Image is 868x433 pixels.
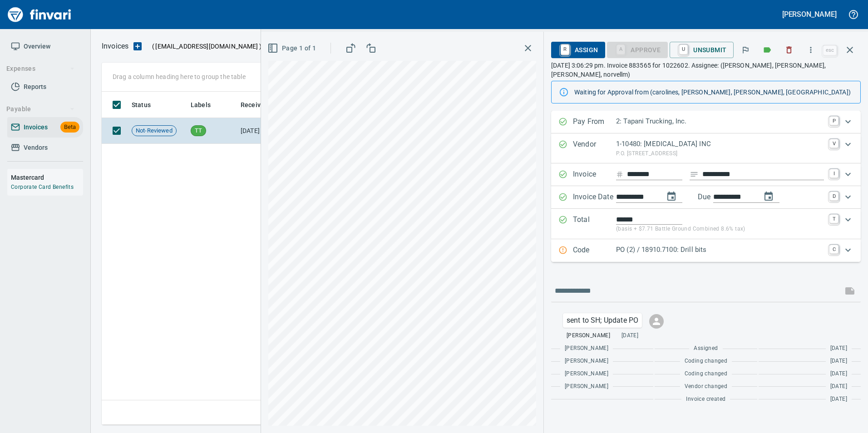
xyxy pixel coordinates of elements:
[241,99,280,110] span: Received
[574,84,853,100] div: Waiting for Approval from (carolines, [PERSON_NAME], [PERSON_NAME], [GEOGRAPHIC_DATA])
[132,99,151,110] span: Status
[573,214,616,234] p: Total
[685,357,728,366] span: Coding changed
[154,42,259,51] span: [EMAIL_ADDRESS][DOMAIN_NAME]
[565,344,608,353] span: [PERSON_NAME]
[191,99,222,110] span: Labels
[616,139,824,149] p: 1-10480: [MEDICAL_DATA] INC
[780,7,839,21] button: [PERSON_NAME]
[551,133,861,163] div: Expand
[616,149,824,158] p: P.O. [STREET_ADDRESS]
[567,331,610,340] span: [PERSON_NAME]
[677,42,726,58] span: Unsubmit
[573,192,616,203] p: Invoice Date
[782,10,837,19] h5: [PERSON_NAME]
[670,42,734,58] button: UUnsubmit
[551,111,861,133] div: Expand
[685,369,728,379] span: Coding changed
[616,245,824,255] p: PO (2) / 18910.7100: Drill bits
[679,44,688,54] a: U
[132,127,176,135] span: Not-Reviewed
[5,4,74,25] img: Finvari
[829,214,838,223] a: T
[758,186,779,207] button: change due date
[551,239,861,262] div: Expand
[132,99,163,110] span: Status
[573,139,616,158] p: Vendor
[241,99,268,110] span: Received
[616,116,824,127] p: 2: Tapani Trucking, Inc.
[563,313,642,328] div: Click for options
[830,382,847,391] span: [DATE]
[830,395,847,404] span: [DATE]
[191,99,211,110] span: Labels
[551,61,861,79] p: [DATE] 3:06:29 pm. Invoice 883565 for 1022602. Assignee: ([PERSON_NAME], [PERSON_NAME], [PERSON_N...
[147,42,261,51] p: ( )
[24,122,48,133] span: Invoices
[694,344,718,353] span: Assigned
[829,169,838,178] a: I
[616,225,824,234] p: (basis + $7.71 Battle Ground Combined 8.6% tax)
[565,382,608,391] span: [PERSON_NAME]
[607,45,668,53] div: Purchase Order Item required
[102,41,128,52] nav: breadcrumb
[621,331,638,340] span: [DATE]
[60,122,79,133] span: Beta
[7,36,83,57] a: Overview
[735,40,755,60] button: Flag
[266,40,320,57] button: Page 1 of 1
[551,186,861,209] div: Expand
[113,72,246,81] p: Drag a column heading here to group the table
[128,41,147,52] button: Upload an Invoice
[11,184,74,190] a: Corporate Card Benefits
[567,315,638,326] p: sent to SH; Update PO
[551,163,861,186] div: Expand
[558,42,598,58] span: Assign
[573,245,616,256] p: Code
[573,116,616,128] p: Pay From
[801,40,821,60] button: More
[686,395,725,404] span: Invoice created
[6,63,75,74] span: Expenses
[551,209,861,239] div: Expand
[690,170,699,179] svg: Invoice description
[237,118,287,144] td: [DATE]
[3,101,79,118] button: Payable
[7,138,83,158] a: Vendors
[829,192,838,201] a: D
[830,357,847,366] span: [DATE]
[830,344,847,353] span: [DATE]
[3,60,79,77] button: Expenses
[698,192,741,202] p: Due
[779,40,799,60] button: Discard
[757,40,777,60] button: Labels
[102,41,128,52] p: Invoices
[6,103,75,115] span: Payable
[830,369,847,379] span: [DATE]
[565,357,608,366] span: [PERSON_NAME]
[551,42,605,58] button: RAssign
[24,142,48,153] span: Vendors
[7,117,83,138] a: InvoicesBeta
[561,44,569,54] a: R
[565,369,608,379] span: [PERSON_NAME]
[573,169,616,181] p: Invoice
[616,169,623,180] svg: Invoice number
[685,382,728,391] span: Vendor changed
[24,41,50,52] span: Overview
[661,186,682,207] button: change date
[269,43,316,54] span: Page 1 of 1
[823,45,837,55] a: esc
[11,172,83,182] h6: Mastercard
[829,245,838,254] a: C
[839,280,861,302] span: This records your message into the invoice and notifies anyone mentioned
[24,81,46,93] span: Reports
[191,127,206,135] span: TT
[829,139,838,148] a: V
[829,116,838,125] a: P
[7,77,83,97] a: Reports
